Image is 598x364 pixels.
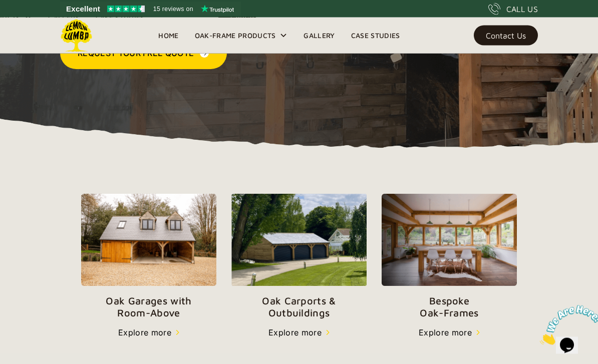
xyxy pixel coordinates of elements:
[187,18,296,54] div: Oak-Frame Products
[153,3,193,15] span: 15 reviews on
[419,327,480,339] a: Explore more
[81,194,216,320] a: Oak Garages withRoom-Above
[295,28,343,43] a: Gallery
[66,3,100,15] span: Excellent
[107,6,145,13] img: Trustpilot 4.5 stars
[231,295,367,319] p: Oak Carports & Outbuildings
[4,4,66,44] img: Chat attention grabber
[419,327,472,339] div: Explore more
[201,5,234,13] img: Trustpilot logo
[231,194,367,319] a: Oak Carports &Outbuildings
[268,327,330,339] a: Explore more
[382,295,517,319] p: Bespoke Oak-Frames
[81,295,216,319] p: Oak Garages with Room-Above
[382,194,517,320] a: BespokeOak-Frames
[150,28,186,43] a: Home
[486,32,526,39] div: Contact Us
[474,26,538,46] a: Contact Us
[268,327,322,339] div: Explore more
[60,2,241,16] a: See Lemon Lumba reviews on Trustpilot
[506,3,538,15] div: CALL US
[488,3,538,15] a: CALL US
[118,327,179,339] a: Explore more
[118,327,171,339] div: Explore more
[195,30,276,42] div: Oak-Frame Products
[536,301,598,349] iframe: chat widget
[343,28,408,43] a: Case Studies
